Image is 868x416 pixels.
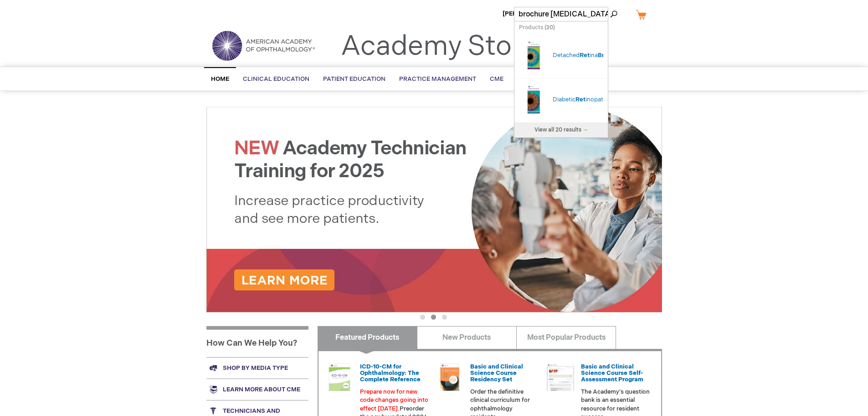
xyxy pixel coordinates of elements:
span: Home [211,75,229,83]
a: DiabeticRetinopathy [553,96,637,103]
span: Products [519,24,543,31]
a: Academy Store [341,30,537,63]
ul: Search Autocomplete Result [514,34,608,122]
a: Shop by media type [206,357,308,379]
a: Detached Retina Brochure [519,37,553,76]
a: New Products [417,326,517,349]
img: bcscself_20.jpg [547,363,574,391]
span: 20 [546,24,553,31]
span: Ret [575,96,586,103]
img: 02850963u_47.png [436,363,463,391]
button: 3 of 3 [442,315,447,320]
a: Basic and Clinical Science Course Self-Assessment Program [581,363,643,384]
span: Search [586,5,621,23]
span: CME [490,75,503,83]
a: [PERSON_NAME] [503,10,553,17]
span: ( ) [544,24,555,31]
font: Prepare now for new code changes going into effect [DATE]. [360,388,428,412]
a: Learn more about CME [206,379,308,400]
span: View all 20 results → [534,126,588,133]
span: Ret [580,52,590,59]
a: View all 20 results → [514,122,608,137]
a: Diabetic Retinopathy Brochure [519,81,553,120]
img: Diabetic Retinopathy Brochure [519,81,548,117]
a: Basic and Clinical Science Course Residency Set [470,363,523,384]
input: Name, # or keyword [514,7,608,21]
span: Brochure [598,52,625,59]
a: DetachedRetinaBrochure [553,52,625,59]
span: Clinical Education [243,75,309,83]
h1: How Can We Help You? [206,326,308,357]
img: 0120008u_42.png [326,363,353,391]
a: ICD-10-CM for Ophthalmology: The Complete Reference [360,363,421,384]
a: Featured Products [318,326,417,349]
button: 1 of 3 [420,315,425,320]
img: Detached Retina Brochure [519,37,548,73]
button: 2 of 3 [431,315,436,320]
a: Most Popular Products [516,326,616,349]
span: Patient Education [323,75,385,83]
span: Practice Management [399,75,476,83]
